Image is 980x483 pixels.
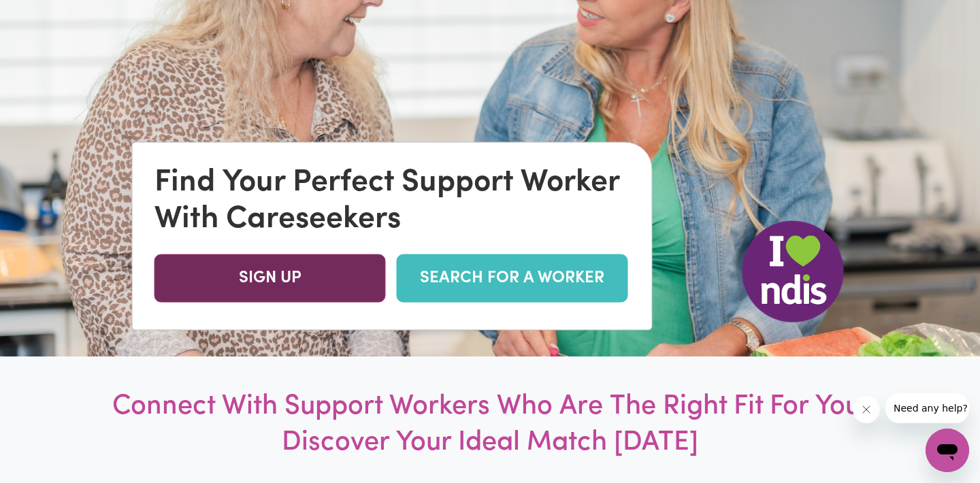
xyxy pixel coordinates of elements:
iframe: Button to launch messaging window [926,429,969,472]
h1: Connect With Support Workers Who Are The Right Fit For You. Discover Your Ideal Match [DATE] [86,389,894,461]
a: SEARCH FOR A WORKER [397,254,628,302]
a: SIGN UP [154,254,386,302]
img: NDIS Logo [742,220,844,322]
iframe: Message from company [885,393,969,423]
div: Find Your Perfect Support Worker With Careseekers [154,164,630,237]
iframe: Close message [853,396,880,423]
